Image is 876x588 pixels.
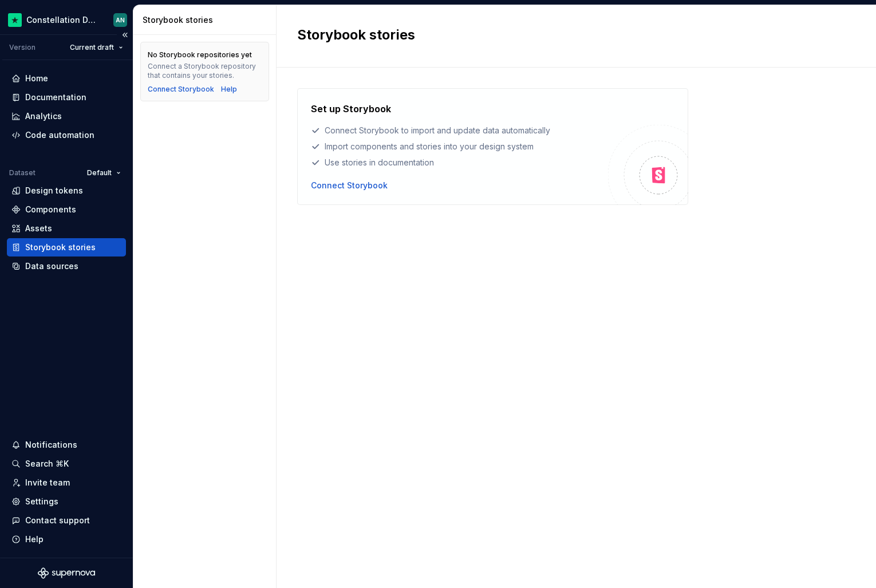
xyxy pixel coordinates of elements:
[65,40,128,56] button: Current draft
[143,14,271,26] div: Storybook stories
[25,73,48,84] div: Home
[25,204,76,215] div: Components
[25,223,52,234] div: Assets
[148,85,214,94] button: Connect Storybook
[25,439,77,451] div: Notifications
[25,242,96,253] div: Storybook stories
[7,126,126,144] a: Code automation
[148,50,252,60] div: No Storybook repositories yet
[38,567,95,579] svg: Supernova Logo
[311,125,608,136] div: Connect Storybook to import and update data automatically
[2,7,131,32] button: Constellation Design SystemAN
[25,515,90,526] div: Contact support
[25,185,83,196] div: Design tokens
[297,26,842,44] h2: Storybook stories
[7,257,126,275] a: Data sources
[82,165,126,181] button: Default
[7,511,126,530] button: Contact support
[311,141,608,152] div: Import components and stories into your design system
[117,27,133,43] button: Collapse sidebar
[311,180,388,191] button: Connect Storybook
[7,181,126,200] a: Design tokens
[7,88,126,106] a: Documentation
[7,69,126,88] a: Home
[7,530,126,548] button: Help
[26,14,100,26] div: Constellation Design System
[9,43,35,52] div: Version
[25,111,62,122] div: Analytics
[7,473,126,492] a: Invite team
[25,534,44,545] div: Help
[7,436,126,454] button: Notifications
[9,168,35,177] div: Dataset
[7,107,126,125] a: Analytics
[116,15,125,25] div: AN
[87,168,112,177] span: Default
[25,92,86,103] div: Documentation
[25,261,78,272] div: Data sources
[148,62,262,80] div: Connect a Storybook repository that contains your stories.
[7,200,126,219] a: Components
[25,477,70,488] div: Invite team
[8,13,22,27] img: d602db7a-5e75-4dfe-a0a4-4b8163c7bad2.png
[7,219,126,238] a: Assets
[25,496,58,507] div: Settings
[25,129,94,141] div: Code automation
[7,238,126,256] a: Storybook stories
[7,455,126,473] button: Search ⌘K
[311,157,608,168] div: Use stories in documentation
[70,43,114,52] span: Current draft
[7,492,126,511] a: Settings
[25,458,69,469] div: Search ⌘K
[221,85,237,94] a: Help
[311,102,391,116] h4: Set up Storybook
